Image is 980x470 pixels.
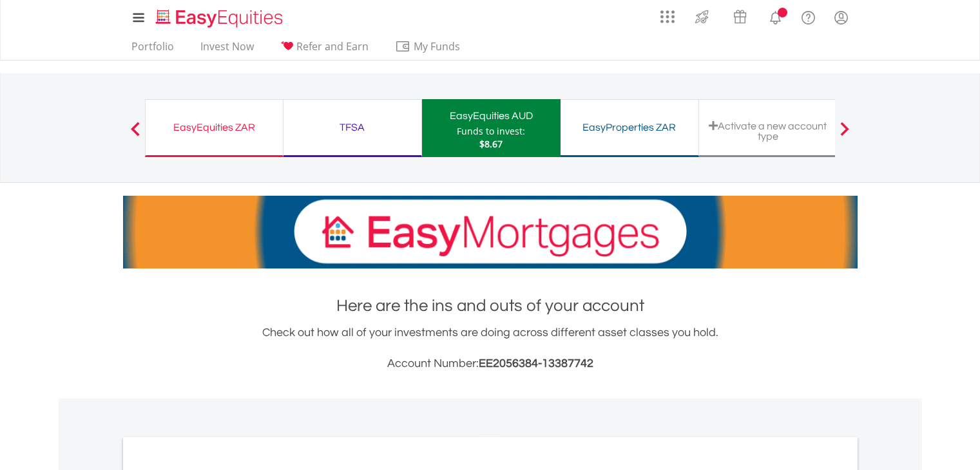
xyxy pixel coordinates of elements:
[195,40,259,60] a: Invest Now
[123,294,858,317] h1: Here are the ins and outs of your account
[479,357,593,370] span: EE2056384-13387742
[652,3,683,24] a: AppsGrid
[296,39,369,53] span: Refer and Earn
[691,6,713,27] img: thrive-v2.svg
[395,38,479,55] span: My Funds
[430,107,553,125] div: EasyEquities AUD
[792,3,825,29] a: FAQ's and Support
[153,8,288,29] img: EasyEquities_Logo.png
[151,3,288,29] a: Home page
[568,118,691,136] div: EasyProperties ZAR
[126,40,179,60] a: Portfolio
[721,3,759,27] a: Vouchers
[660,10,675,24] img: grid-menu-icon.svg
[759,3,792,29] a: Notifications
[457,125,525,138] div: Funds to invest:
[153,118,275,136] div: EasyEquities ZAR
[729,6,751,27] img: vouchers-v2.svg
[291,118,414,136] div: TFSA
[707,120,829,142] div: Activate a new account type
[123,355,858,373] h3: Account Number:
[479,138,503,150] span: $8.67
[123,324,858,373] div: Check out how all of your investments are doing across different asset classes you hold.
[275,40,374,60] a: Refer and Earn
[123,196,858,268] img: EasyMortage Promotion Banner
[825,3,858,32] a: My Profile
